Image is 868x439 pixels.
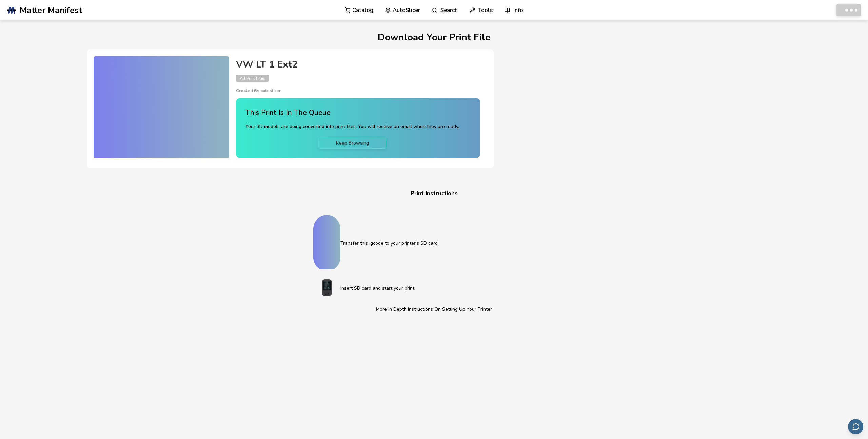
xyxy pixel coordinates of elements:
[848,419,863,434] button: Send feedback via email
[313,306,555,313] p: More In Depth Instructions On Setting Up Your Printer
[87,32,781,43] h1: Download Your Print File
[245,108,459,118] h4: This Print Is In The Queue
[20,5,82,15] span: Matter Manifest
[245,123,459,130] p: Your 3D models are being converted into print files. You will receive an email when they are ready.
[305,189,563,199] h4: Print Instructions
[236,75,269,82] span: All Print Files
[340,240,555,247] p: Transfer this .gcode to your printer's SD card
[340,285,555,292] p: Insert SD card and start your print
[318,138,386,149] a: Keep Browsing
[313,279,340,296] img: Start print
[236,59,480,70] h4: VW LT 1 Ext2
[236,88,480,93] p: Created By: autoslicer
